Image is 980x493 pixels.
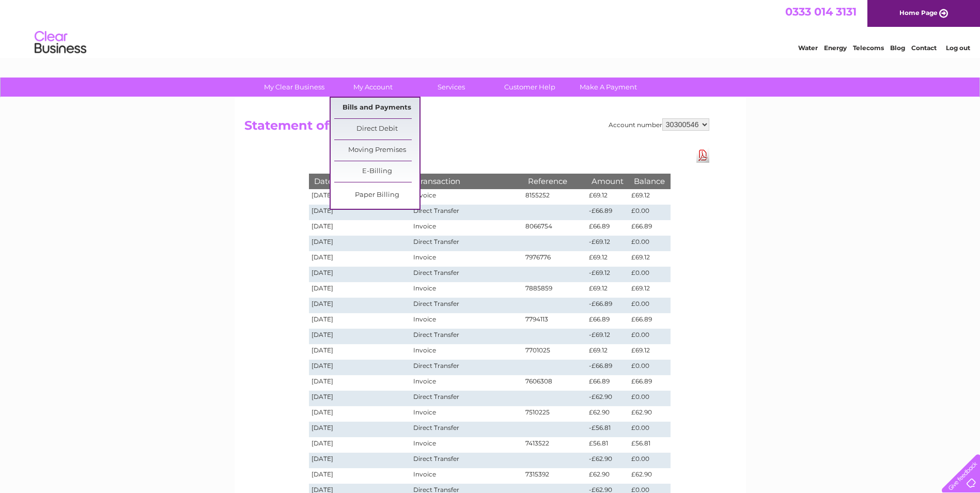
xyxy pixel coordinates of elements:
[629,282,670,298] td: £69.12
[523,251,587,267] td: 7976776
[586,468,629,484] td: £62.90
[411,298,522,313] td: Direct Transfer
[309,174,411,189] th: Date
[586,453,629,468] td: -£62.90
[334,140,419,161] a: Moving Premises
[586,360,629,375] td: -£66.89
[309,406,411,422] td: [DATE]
[411,329,522,344] td: Direct Transfer
[586,220,629,236] td: £66.89
[334,185,419,206] a: Paper Billing
[785,5,857,18] a: 0333 014 3131
[629,267,670,282] td: £0.00
[411,236,522,251] td: Direct Transfer
[309,205,411,220] td: [DATE]
[911,44,937,52] a: Contact
[411,205,522,220] td: Direct Transfer
[523,406,587,422] td: 7510225
[309,391,411,406] td: [DATE]
[629,174,670,189] th: Balance
[330,78,415,97] a: My Account
[629,298,670,313] td: £0.00
[411,391,522,406] td: Direct Transfer
[629,251,670,267] td: £69.12
[566,78,651,97] a: Make A Payment
[629,189,670,205] td: £69.12
[629,468,670,484] td: £62.90
[586,375,629,391] td: £66.89
[629,329,670,344] td: £0.00
[946,44,970,52] a: Log out
[309,236,411,251] td: [DATE]
[629,220,670,236] td: £66.89
[523,344,587,360] td: 7701025
[629,360,670,375] td: £0.00
[798,44,818,52] a: Water
[309,189,411,205] td: [DATE]
[586,251,629,267] td: £69.12
[411,267,522,282] td: Direct Transfer
[629,406,670,422] td: £62.90
[411,174,522,189] th: Transaction
[309,422,411,437] td: [DATE]
[629,205,670,220] td: £0.00
[309,375,411,391] td: [DATE]
[411,422,522,437] td: Direct Transfer
[586,344,629,360] td: £69.12
[309,437,411,453] td: [DATE]
[309,313,411,329] td: [DATE]
[523,174,587,189] th: Reference
[309,344,411,360] td: [DATE]
[411,406,522,422] td: Invoice
[586,298,629,313] td: -£66.89
[411,437,522,453] td: Invoice
[523,313,587,329] td: 7794113
[586,205,629,220] td: -£66.89
[523,468,587,484] td: 7315392
[523,282,587,298] td: 7885859
[629,375,670,391] td: £66.89
[890,44,905,52] a: Blog
[309,298,411,313] td: [DATE]
[629,453,670,468] td: £0.00
[629,313,670,329] td: £66.89
[246,6,735,50] div: Clear Business is a trading name of Verastar Limited (registered in [GEOGRAPHIC_DATA] No. 3667643...
[696,148,709,163] a: Download Pdf
[309,267,411,282] td: [DATE]
[309,453,411,468] td: [DATE]
[586,174,629,189] th: Amount
[629,344,670,360] td: £69.12
[629,422,670,437] td: £0.00
[586,189,629,205] td: £69.12
[334,161,419,182] a: E-Billing
[411,375,522,391] td: Invoice
[309,220,411,236] td: [DATE]
[334,98,419,118] a: Bills and Payments
[252,78,337,97] a: My Clear Business
[411,313,522,329] td: Invoice
[586,282,629,298] td: £69.12
[309,251,411,267] td: [DATE]
[309,282,411,298] td: [DATE]
[523,189,587,205] td: 8155252
[629,437,670,453] td: £56.81
[309,360,411,375] td: [DATE]
[586,236,629,251] td: -£69.12
[523,375,587,391] td: 7606308
[586,437,629,453] td: £56.81
[586,422,629,437] td: -£56.81
[586,391,629,406] td: -£62.90
[411,220,522,236] td: Invoice
[409,78,494,97] a: Services
[244,118,709,138] h2: Statement of Accounts
[309,329,411,344] td: [DATE]
[411,453,522,468] td: Direct Transfer
[411,282,522,298] td: Invoice
[523,437,587,453] td: 7413522
[34,27,87,58] img: logo.png
[411,468,522,484] td: Invoice
[629,236,670,251] td: £0.00
[824,44,847,52] a: Energy
[629,391,670,406] td: £0.00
